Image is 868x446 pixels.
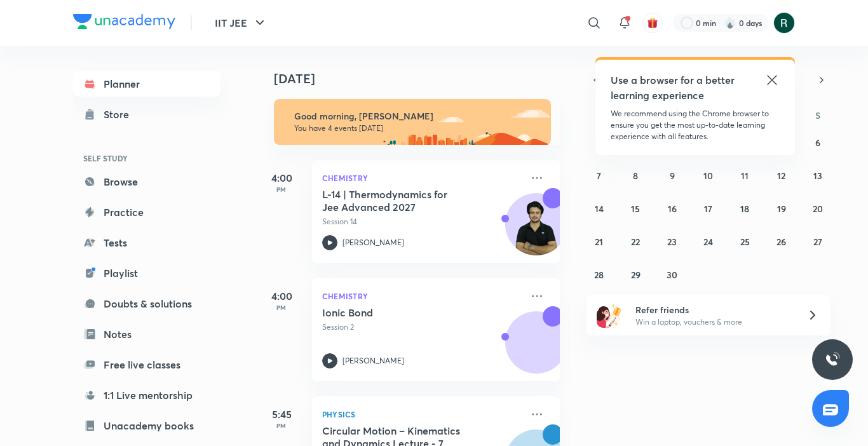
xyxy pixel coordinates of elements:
img: Ronak soni [773,12,795,34]
abbr: September 11, 2025 [741,170,749,182]
a: Planner [73,71,220,97]
p: Session 2 [322,321,522,333]
button: September 21, 2025 [589,231,609,252]
abbr: September 9, 2025 [670,170,675,182]
img: avatar [647,17,658,29]
button: September 10, 2025 [698,165,719,186]
button: September 23, 2025 [662,231,682,252]
button: September 28, 2025 [589,264,609,285]
p: Chemistry [322,288,522,304]
abbr: September 26, 2025 [776,236,786,248]
abbr: September 22, 2025 [631,236,640,248]
abbr: September 30, 2025 [667,269,677,281]
abbr: September 15, 2025 [631,203,640,215]
a: Tests [73,230,220,255]
abbr: September 27, 2025 [813,236,822,248]
p: Session 14 [322,216,522,227]
abbr: September 29, 2025 [631,269,641,281]
button: September 11, 2025 [735,165,755,186]
abbr: September 10, 2025 [703,170,713,182]
button: September 22, 2025 [625,231,646,252]
button: September 15, 2025 [625,198,646,219]
button: avatar [642,13,663,33]
button: September 30, 2025 [662,264,682,285]
h5: 4:00 [256,288,307,304]
abbr: Saturday [815,109,820,121]
a: Unacademy books [73,413,220,438]
button: September 20, 2025 [808,198,828,219]
abbr: September 18, 2025 [740,203,749,215]
button: September 27, 2025 [808,231,828,252]
h5: Ionic Bond [322,306,480,319]
abbr: September 8, 2025 [633,170,638,182]
button: September 7, 2025 [589,165,609,186]
button: September 12, 2025 [771,165,792,186]
abbr: September 24, 2025 [703,236,713,248]
img: unacademy [490,306,560,394]
button: IIT JEE [207,10,275,36]
button: September 16, 2025 [662,198,682,219]
abbr: September 19, 2025 [777,203,786,215]
a: Practice [73,199,220,225]
button: September 29, 2025 [625,264,646,285]
h5: 5:45 [256,407,307,422]
img: Company Logo [73,14,175,29]
p: PM [256,304,307,311]
abbr: September 6, 2025 [815,137,820,149]
abbr: September 16, 2025 [668,203,677,215]
h6: Good morning, [PERSON_NAME] [294,111,539,122]
h6: SELF STUDY [73,147,220,169]
button: September 25, 2025 [735,231,755,252]
p: You have 4 events [DATE] [294,123,539,133]
abbr: September 20, 2025 [813,203,823,215]
a: 1:1 Live mentorship [73,382,220,408]
p: [PERSON_NAME] [342,237,404,248]
abbr: September 7, 2025 [597,170,601,182]
button: September 13, 2025 [808,165,828,186]
p: PM [256,422,307,429]
p: Chemistry [322,170,522,186]
p: Physics [322,407,522,422]
img: Avatar [506,200,567,261]
button: September 8, 2025 [625,165,646,186]
a: Browse [73,169,220,194]
abbr: September 14, 2025 [595,203,604,215]
a: Notes [73,321,220,347]
button: September 14, 2025 [589,198,609,219]
img: referral [597,302,622,328]
a: Company Logo [73,14,175,32]
h5: 4:00 [256,170,307,186]
abbr: September 12, 2025 [777,170,785,182]
button: September 9, 2025 [662,165,682,186]
p: Win a laptop, vouchers & more [635,316,792,328]
abbr: September 17, 2025 [704,203,712,215]
p: We recommend using the Chrome browser to ensure you get the most up-to-date learning experience w... [611,108,780,142]
button: September 24, 2025 [698,231,719,252]
img: ttu [825,352,840,367]
p: PM [256,186,307,193]
a: Doubts & solutions [73,291,220,316]
h5: Use a browser for a better learning experience [611,72,737,103]
button: September 6, 2025 [808,132,828,152]
button: September 19, 2025 [771,198,792,219]
abbr: September 23, 2025 [667,236,677,248]
abbr: September 21, 2025 [595,236,603,248]
a: Store [73,102,220,127]
img: morning [274,99,551,145]
a: Playlist [73,260,220,286]
abbr: September 28, 2025 [594,269,604,281]
a: Free live classes [73,352,220,377]
abbr: September 13, 2025 [813,170,822,182]
button: September 17, 2025 [698,198,719,219]
abbr: September 25, 2025 [740,236,750,248]
button: September 26, 2025 [771,231,792,252]
p: [PERSON_NAME] [342,355,404,367]
button: September 18, 2025 [735,198,755,219]
img: streak [724,17,736,29]
h4: [DATE] [274,71,573,86]
h5: L-14 | Thermodynamics for Jee Advanced 2027 [322,188,480,213]
h6: Refer friends [635,303,792,316]
div: Store [104,107,137,122]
